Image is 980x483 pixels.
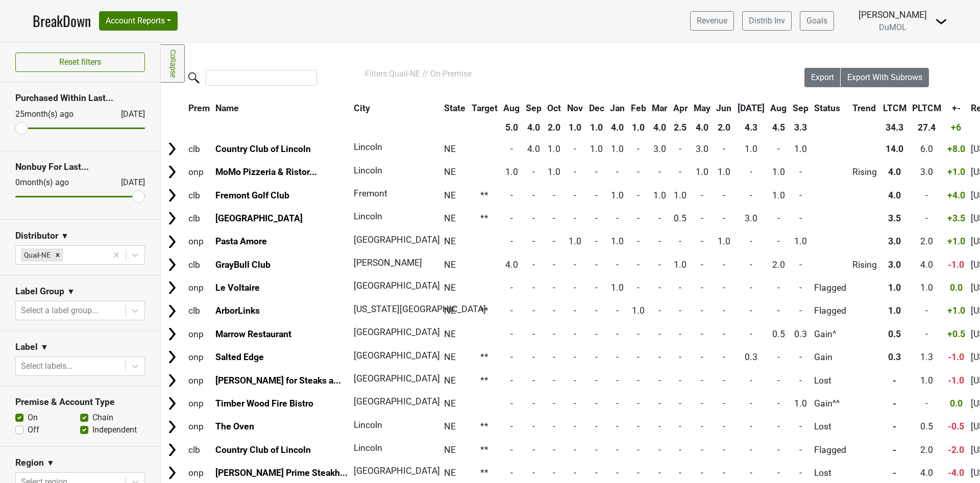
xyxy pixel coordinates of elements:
span: - [658,236,661,246]
th: 2.0 [714,118,734,137]
span: NE [444,144,456,154]
span: - [574,306,576,316]
span: - [701,283,703,293]
span: - [595,260,598,270]
span: - [925,306,928,316]
span: - [637,144,640,154]
h3: Region [15,457,44,468]
span: +8.0 [947,144,965,154]
span: 1.0 [772,190,785,200]
th: Mar: activate to sort column ascending [650,99,670,117]
span: Prem [188,103,210,113]
a: [GEOGRAPHIC_DATA] [215,213,303,223]
span: 1.0 [611,236,624,246]
span: - [616,213,619,223]
span: NE [444,213,456,223]
img: Arrow right [164,257,180,272]
span: - [616,167,619,177]
span: LTCM [883,103,906,113]
th: Name: activate to sort column ascending [213,99,351,117]
span: - [553,190,555,200]
span: - [799,190,802,200]
span: - [723,283,725,293]
span: - [510,144,513,154]
span: NE [444,260,456,270]
span: - [750,167,752,177]
span: Lincoln [354,165,382,175]
span: 1.0 [611,190,624,200]
span: +4.0 [947,190,965,200]
th: State: activate to sort column ascending [442,99,468,117]
span: [GEOGRAPHIC_DATA] [354,235,440,245]
a: Revenue [690,11,734,31]
span: 1.0 [718,167,730,177]
span: 4.0 [888,190,901,200]
th: 27.4 [910,118,944,137]
span: 0.5 [888,329,901,339]
span: 6.0 [920,144,933,154]
span: - [925,329,928,339]
th: 4.0 [691,118,713,137]
a: Salted Edge [215,352,264,362]
th: &nbsp;: activate to sort column ascending [162,99,185,117]
h3: Label Group [15,286,64,297]
th: 3.3 [790,118,811,137]
a: ArborLinks [215,306,260,316]
span: 1.0 [772,167,785,177]
span: - [637,260,640,270]
span: - [723,260,725,270]
span: - [510,190,513,200]
span: - [532,213,535,223]
span: - [750,236,752,246]
a: Pasta Amore [215,236,267,246]
span: 1.0 [888,283,901,293]
th: City: activate to sort column ascending [351,99,435,117]
span: - [701,190,703,200]
span: Name [215,103,239,113]
span: DuMOL [879,22,906,32]
span: [GEOGRAPHIC_DATA] [354,281,440,291]
span: - [658,306,661,316]
td: clb [186,300,212,322]
a: BreakDown [33,10,91,32]
span: - [658,213,661,223]
span: 1.0 [632,306,645,316]
img: Arrow right [164,373,180,388]
span: [US_STATE][GEOGRAPHIC_DATA] [354,304,486,314]
td: clb [186,184,212,206]
th: Jun: activate to sort column ascending [714,99,734,117]
span: - [679,236,681,246]
th: 4.3 [735,118,767,137]
span: 3.0 [745,213,757,223]
th: Target: activate to sort column ascending [469,99,500,117]
span: +1.0 [947,167,965,177]
img: Arrow right [164,419,180,435]
span: ▼ [46,457,55,469]
th: Oct: activate to sort column ascending [545,99,564,117]
span: 0.5 [674,213,687,223]
span: - [637,283,640,293]
span: - [595,283,598,293]
img: Arrow right [164,164,180,180]
span: - [750,283,752,293]
span: - [574,213,576,223]
span: Lincoln [354,211,382,221]
img: Arrow right [164,442,180,457]
h3: Label [15,342,38,352]
span: NE [444,283,456,293]
span: - [701,236,703,246]
label: Chain [92,412,113,424]
span: - [679,144,681,154]
span: - [777,283,780,293]
span: - [532,306,535,316]
span: - [553,260,555,270]
span: - [701,329,703,339]
span: - [616,329,619,339]
span: 0.0 [950,283,963,293]
div: 0 month(s) ago [15,176,96,189]
span: - [777,236,780,246]
span: [PERSON_NAME] [354,258,422,268]
span: +1.0 [947,306,965,316]
span: - [750,260,752,270]
label: Off [28,424,39,436]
